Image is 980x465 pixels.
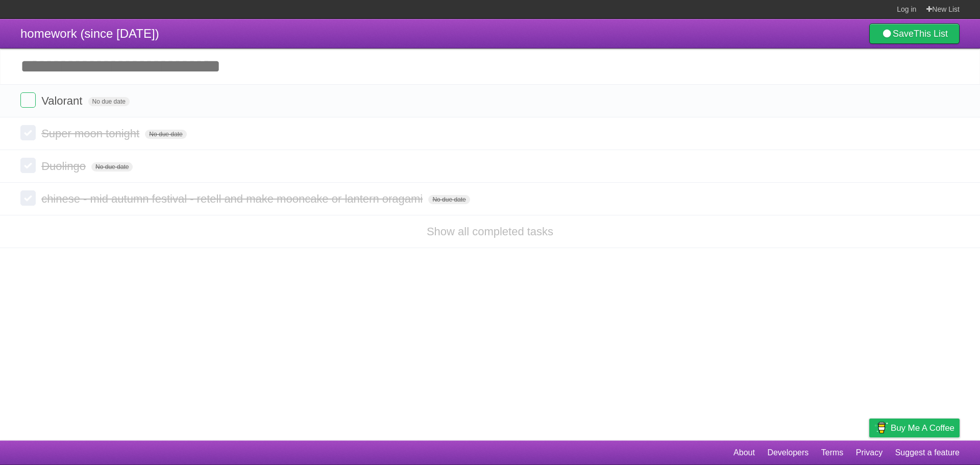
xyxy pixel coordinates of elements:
b: This List [914,29,948,39]
a: Privacy [856,443,883,462]
a: Show all completed tasks [427,225,553,238]
label: Done [20,92,36,108]
a: Terms [821,443,844,462]
span: Buy me a coffee [891,419,954,437]
span: No due date [145,130,186,139]
a: Suggest a feature [895,443,960,462]
label: Done [20,158,36,173]
span: No due date [91,162,133,172]
span: No due date [428,195,470,204]
label: Done [20,190,36,206]
span: No due date [88,97,130,106]
span: chinese - mid autumn festival - retell and make mooncake or lantern oragami [41,192,425,205]
span: homework (since [DATE]) [20,27,159,40]
span: Super moon tonight [41,127,142,140]
a: Buy me a coffee [869,419,960,437]
label: Done [20,125,36,140]
a: About [733,443,755,462]
img: Buy me a coffee [874,419,888,436]
span: Duolingo [41,160,88,173]
a: Developers [767,443,808,462]
a: SaveThis List [869,23,960,44]
span: Valorant [41,94,85,107]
